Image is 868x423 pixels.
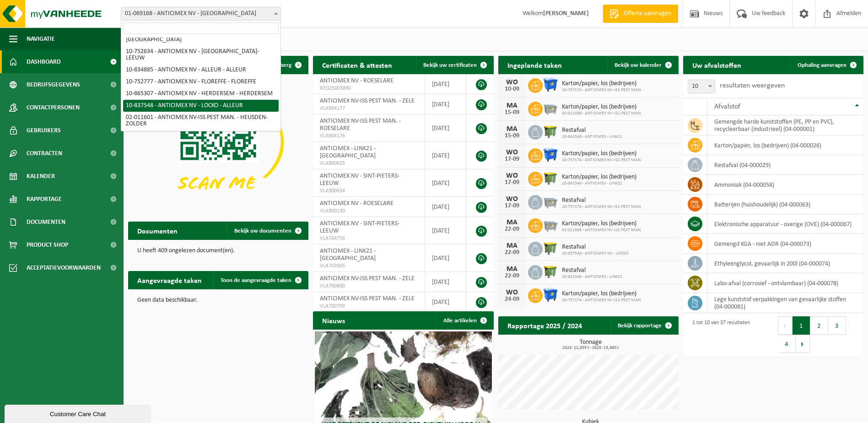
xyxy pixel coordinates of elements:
[562,150,642,157] span: Karton/papier, los (bedrijven)
[503,149,521,156] div: WO
[425,114,466,142] td: [DATE]
[562,174,636,181] span: Karton/papier, los (bedrijven)
[503,346,679,350] span: 2024: 12,855 t - 2025: 13,880 t
[503,102,521,109] div: MA
[503,79,521,86] div: WO
[562,298,642,303] span: 10-757174 - ANTICIMEX NV-ISS PEST MAN.
[707,293,863,313] td: lege kunststof verpakkingen van gevaarlijke stoffen (04-000081)
[5,403,153,423] iframe: chat widget
[128,74,308,210] img: Download de VHEPlus App
[27,119,61,142] span: Gebruikers
[562,127,622,134] span: Restafval
[264,56,307,74] button: Verberg
[562,244,629,251] span: Restafval
[707,254,863,273] td: ethyleenglycol, gevaarlijk in 200l (04-000074)
[503,109,521,116] div: 15-09
[503,195,521,203] div: WO
[320,160,418,167] span: VLA900635
[562,204,642,210] span: 10-757174 - ANTICIMEX NV-ISS PEST MAN.
[688,315,750,354] div: 1 tot 10 van 37 resultaten
[320,132,418,140] span: VLA904176
[27,211,65,233] span: Documenten
[27,188,62,211] span: Rapportage
[320,262,418,270] span: VLA702605
[27,165,55,188] span: Kalender
[425,142,466,169] td: [DATE]
[688,80,715,93] span: 10
[320,187,418,195] span: VLA900634
[27,50,61,73] span: Dashboard
[320,77,394,84] span: ANTICIMEX NV - ROESELARE
[603,5,678,23] a: Offerte aanvragen
[123,100,279,112] li: 10-837548 - ANTICIMEX NV - LOCKO - ALLEUR
[503,339,679,350] h3: Tonnage
[503,289,521,296] div: WO
[271,62,291,68] span: Verberg
[543,240,558,256] img: WB-1100-HPE-GN-50
[543,100,558,116] img: WB-2500-GAL-GY-04
[320,220,399,234] span: ANTICIMEX NV - SINT-PIETERS-LEEUW
[425,197,466,217] td: [DATE]
[543,287,558,303] img: WB-1100-HPE-BE-01
[313,56,401,74] h2: Certificaten & attesten
[707,136,863,155] td: karton/papier, los (bedrijven) (04-000026)
[121,7,280,20] span: 01-069168 - ANTICIMEX NV - ROESELARE
[137,297,299,304] p: Geen data beschikbaar.
[503,86,521,92] div: 10-09
[562,87,642,93] span: 10-757174 - ANTICIMEX NV-ISS PEST MAN.
[313,311,354,329] h2: Nieuws
[562,251,629,256] span: 10-837548 - ANTICIMEX NV - LOCKO
[790,56,863,74] a: Ophaling aanvragen
[425,94,466,114] td: [DATE]
[562,290,642,298] span: Karton/papier, los (bedrijven)
[503,296,521,303] div: 24-09
[562,181,636,186] span: 10-841548 - ANTICIMEX - LINK21
[543,77,558,92] img: WB-1100-HPE-BE-01
[503,172,521,179] div: WO
[714,103,740,110] span: Afvalstof
[423,62,477,68] span: Bekijk uw certificaten
[683,56,750,74] h2: Uw afvalstoffen
[320,173,399,187] span: ANTICIMEX NV - SINT-PIETERS-LEEUW
[543,217,558,233] img: WB-2500-GAL-GY-04
[128,222,187,239] h2: Documenten
[320,248,376,262] span: ANTICIMEX - LINK21 - [GEOGRAPHIC_DATA]
[425,244,466,272] td: [DATE]
[621,9,674,18] span: Offerte aanvragen
[498,316,591,334] h2: Rapportage 2025 / 2024
[778,335,796,353] button: 4
[123,46,279,64] li: 10-752634 - ANTICIMEX NV - [GEOGRAPHIC_DATA]-LEEUW
[828,316,846,335] button: 3
[320,145,376,159] span: ANTICIMEX - LINK21 - [GEOGRAPHIC_DATA]
[227,222,307,240] a: Bekijk uw documenten
[503,125,521,133] div: MA
[320,105,418,112] span: VLA904177
[543,194,558,209] img: WB-2500-GAL-GY-01
[610,316,678,335] a: Bekijk rapportage
[123,88,279,100] li: 10-865307 - ANTICIMEX NV - HERDERSEM - HERDERSEM
[503,226,521,233] div: 22-09
[320,207,418,215] span: VLA900130
[707,155,863,175] td: restafval (04-000029)
[320,98,415,104] span: ANTICIMEX NV-ISS PEST MAN. - ZELE
[27,256,101,279] span: Acceptatievoorwaarden
[503,133,521,139] div: 15-09
[562,103,642,111] span: Karton/papier, los (bedrijven)
[27,27,55,50] span: Navigatie
[562,197,642,204] span: Restafval
[425,217,466,244] td: [DATE]
[707,214,863,234] td: elektronische apparatuur - overige (OVE) (04-000067)
[798,62,846,68] span: Ophaling aanvragen
[27,233,68,256] span: Product Shop
[416,56,493,74] a: Bekijk uw certificaten
[123,112,279,130] li: 02-011601 - ANTICIMEX NV-ISS PEST MAN. - HEUSDEN-ZOLDER
[213,271,307,289] a: Toon de aangevraagde taken
[562,80,642,87] span: Karton/papier, los (bedrijven)
[793,316,810,335] button: 1
[562,134,622,140] span: 10-841548 - ANTICIMEX - LINK21
[503,179,521,186] div: 17-09
[425,272,466,292] td: [DATE]
[320,200,394,207] span: ANTICIMEX NV - ROESELARE
[425,74,466,94] td: [DATE]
